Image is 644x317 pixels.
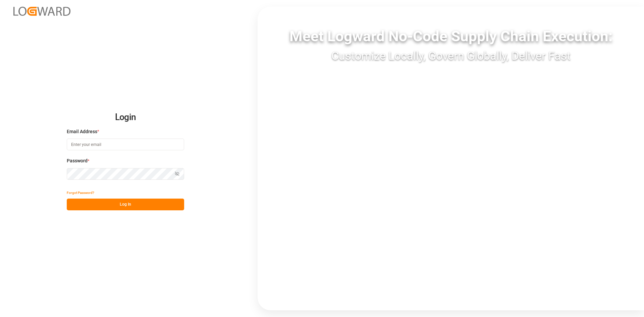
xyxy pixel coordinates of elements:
[258,25,644,47] div: Meet Logward No-Code Supply Chain Execution:
[258,47,644,64] div: Customize Locally, Govern Globally, Deliver Fast
[13,7,70,16] img: Logward_new_orange.png
[67,157,88,164] span: Password
[67,199,184,210] button: Log In
[67,139,184,150] input: Enter your email
[67,107,184,128] h2: Login
[67,128,97,135] span: Email Address
[67,187,94,199] button: Forgot Password?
